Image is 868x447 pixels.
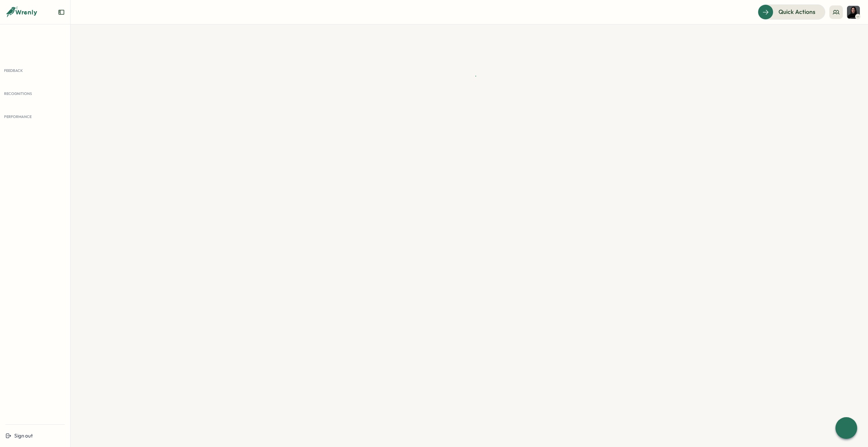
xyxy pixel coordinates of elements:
[847,6,860,19] img: Lisa Scherer
[14,432,33,439] span: Sign out
[758,4,825,19] button: Quick Actions
[58,9,65,16] button: Expand sidebar
[778,7,815,16] span: Quick Actions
